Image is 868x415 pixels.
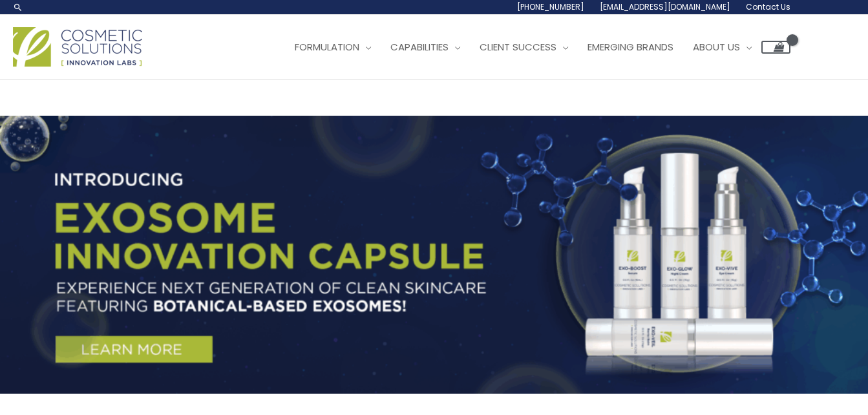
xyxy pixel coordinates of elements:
span: Capabilities [390,40,449,54]
a: Client Success [470,28,578,67]
span: About Us [693,40,740,54]
a: Formulation [285,28,381,67]
span: Contact Us [746,1,790,12]
nav: Site Navigation [275,28,790,67]
a: About Us [683,28,761,67]
span: [EMAIL_ADDRESS][DOMAIN_NAME] [600,1,730,12]
a: Search icon link [13,2,23,12]
span: Client Success [480,40,556,54]
a: Emerging Brands [578,28,683,67]
a: Capabilities [381,28,470,67]
span: Formulation [295,40,359,54]
span: Emerging Brands [587,40,673,54]
a: View Shopping Cart, empty [761,41,790,54]
span: [PHONE_NUMBER] [517,1,584,12]
img: Cosmetic Solutions Logo [13,27,142,67]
